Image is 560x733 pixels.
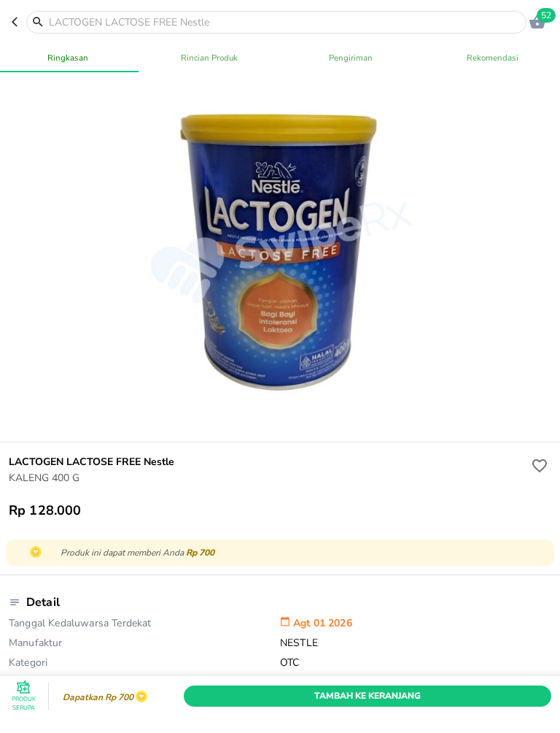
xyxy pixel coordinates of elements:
p: Manufaktur [9,636,280,656]
input: LACTOGEN LACTOSE FREE Nestle [47,15,523,30]
p: Produk Serupa [9,695,38,713]
p: Produk ini dapat memberi Anda [61,546,544,559]
p: Detail [26,594,60,610]
span: Ringkasan [6,50,130,65]
button: Produk Serupa [9,682,38,711]
button: Tambah Ke Keranjang [184,686,551,707]
p: OTC [280,656,551,675]
p: Kategori [9,656,280,675]
span: 52 [537,8,556,23]
button: 52 [526,11,548,33]
div: DetailTanggal Kedaluwarsa TerdekatAgt 01 2026ManufakturNESTLEKategoriOTCRegistration Number (NIE)... [9,587,551,696]
p: Tanggal Kedaluwarsa Terdekat [9,616,280,636]
h6: LACTOGEN LACTOSE FREE Nestle [9,454,528,470]
span: Tambah Ke Keranjang [195,688,540,704]
p: Dapatkan Rp 700 [59,692,133,702]
span: Rekomendasi [430,50,554,65]
p: Agt 01 2026 [280,616,551,636]
span: Rp 700 [186,547,214,559]
span: Pengiriman [289,50,413,65]
p: KALENG 400 G [9,470,528,486]
p: Rp 128.000 [9,502,82,519]
span: Rincian Produk [147,50,271,65]
p: NESTLE [280,636,551,656]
